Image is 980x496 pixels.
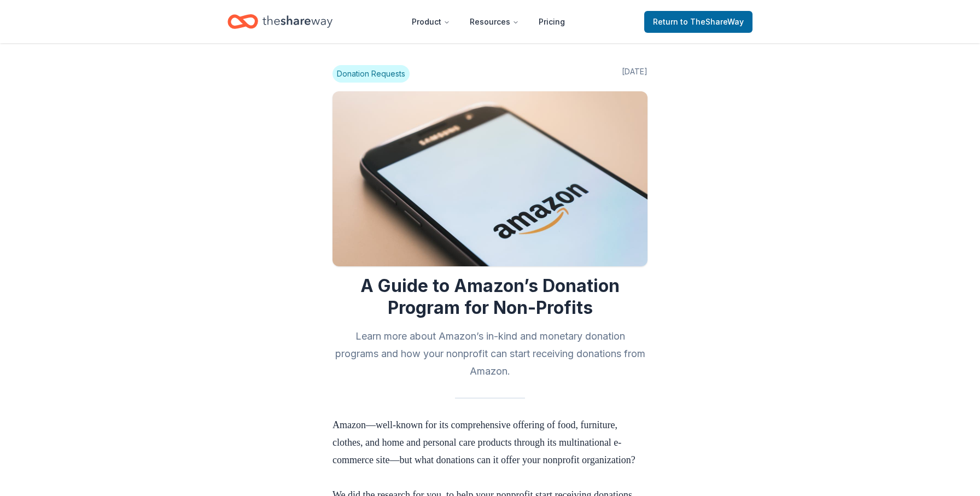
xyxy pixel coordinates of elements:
img: Image for A Guide to Amazon’s Donation Program for Non-Profits [332,91,647,266]
h2: Learn more about Amazon’s in-kind and monetary donation programs and how your nonprofit can start... [332,328,647,380]
h1: A Guide to Amazon’s Donation Program for Non-Profits [332,275,647,319]
span: to TheShareWay [680,17,744,26]
span: [DATE] [622,65,647,83]
span: Return [653,15,744,28]
a: Returnto TheShareWay [644,11,752,33]
p: Amazon—well-known for its comprehensive offering of food, furniture, clothes, and home and person... [332,416,647,486]
button: Resources [461,11,528,33]
nav: Main [403,9,574,34]
a: Pricing [530,11,574,33]
a: Home [227,9,332,34]
span: Donation Requests [332,65,410,83]
button: Product [403,11,459,33]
